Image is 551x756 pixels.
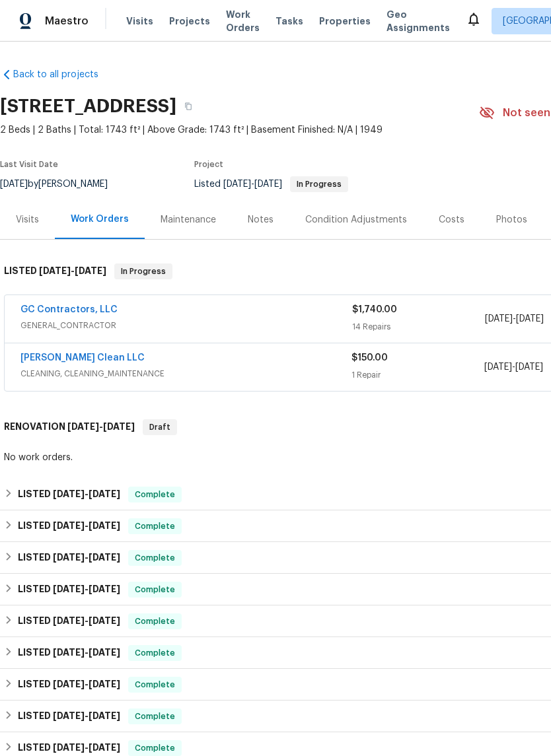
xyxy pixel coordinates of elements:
[39,266,106,275] span: -
[351,368,484,382] div: 1 Repair
[254,180,282,189] span: [DATE]
[439,213,464,226] div: Costs
[161,213,216,226] div: Maintenance
[194,160,223,168] span: Project
[20,319,352,332] span: GENERAL_CONTRACTOR
[53,648,120,657] span: -
[129,710,180,723] span: Complete
[39,266,71,275] span: [DATE]
[53,521,85,530] span: [DATE]
[351,353,388,362] span: $150.00
[484,361,543,374] span: -
[89,743,120,752] span: [DATE]
[89,616,120,625] span: [DATE]
[53,584,85,594] span: [DATE]
[226,8,260,34] span: Work Orders
[485,314,513,324] span: [DATE]
[4,419,135,435] h6: RENOVATION
[126,15,153,28] span: Visits
[53,743,120,752] span: -
[129,488,180,501] span: Complete
[53,711,85,720] span: [DATE]
[352,320,485,333] div: 14 Repairs
[53,489,120,498] span: -
[53,743,85,752] span: [DATE]
[53,679,85,689] span: [DATE]
[71,213,129,226] div: Work Orders
[18,708,120,724] h6: LISTED
[103,422,135,431] span: [DATE]
[89,711,120,720] span: [DATE]
[53,553,120,562] span: -
[53,489,85,498] span: [DATE]
[20,353,145,362] a: [PERSON_NAME] Clean LLC
[223,180,282,189] span: -
[144,421,176,434] span: Draft
[4,263,106,279] h6: LISTED
[18,645,120,661] h6: LISTED
[53,584,120,594] span: -
[89,679,120,689] span: [DATE]
[129,646,180,660] span: Complete
[129,551,180,565] span: Complete
[129,741,180,755] span: Complete
[89,521,120,530] span: [DATE]
[67,422,99,431] span: [DATE]
[291,180,347,188] span: In Progress
[116,265,171,278] span: In Progress
[20,305,118,314] a: GC Contractors, LLC
[89,553,120,562] span: [DATE]
[194,180,348,189] span: Listed
[129,615,180,628] span: Complete
[515,362,543,372] span: [DATE]
[516,314,544,324] span: [DATE]
[129,583,180,596] span: Complete
[75,266,106,275] span: [DATE]
[352,305,397,314] span: $1,740.00
[16,213,39,226] div: Visits
[89,489,120,498] span: [DATE]
[248,213,274,226] div: Notes
[18,518,120,534] h6: LISTED
[496,213,527,226] div: Photos
[18,613,120,629] h6: LISTED
[305,213,407,226] div: Condition Adjustments
[386,8,450,34] span: Geo Assignments
[18,550,120,566] h6: LISTED
[53,616,120,625] span: -
[129,520,180,533] span: Complete
[45,15,89,28] span: Maestro
[18,677,120,693] h6: LISTED
[18,582,120,598] h6: LISTED
[53,648,85,657] span: [DATE]
[53,616,85,625] span: [DATE]
[18,487,120,502] h6: LISTED
[223,180,251,189] span: [DATE]
[485,312,544,326] span: -
[176,94,200,118] button: Copy Address
[67,422,135,431] span: -
[53,521,120,530] span: -
[20,367,351,380] span: CLEANING, CLEANING_MAINTENANCE
[53,679,120,689] span: -
[53,553,85,562] span: [DATE]
[18,740,120,756] h6: LISTED
[275,17,303,26] span: Tasks
[129,678,180,691] span: Complete
[89,584,120,594] span: [DATE]
[484,362,512,372] span: [DATE]
[319,15,371,28] span: Properties
[89,648,120,657] span: [DATE]
[53,711,120,720] span: -
[169,15,210,28] span: Projects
